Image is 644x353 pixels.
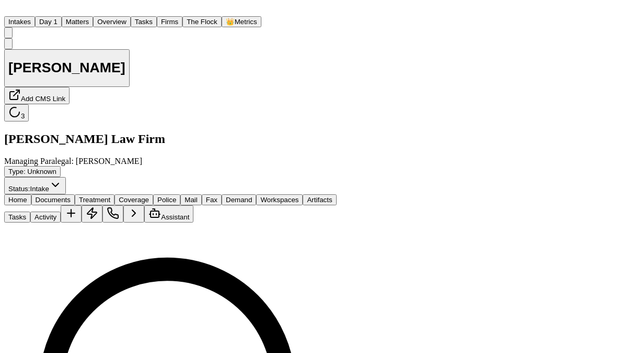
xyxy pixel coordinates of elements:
[4,7,17,16] a: Home
[4,87,70,104] button: Add CMS Link
[4,49,130,87] button: Edit matter name
[157,16,182,27] button: Firms
[157,196,176,204] span: Police
[4,212,30,223] button: Tasks
[4,38,13,49] button: Copy Matter ID
[8,185,30,193] span: Status:
[182,17,222,26] a: The Flock
[35,17,62,26] a: Day 1
[226,18,235,26] span: crown
[4,157,74,166] span: Managing Paralegal:
[182,16,222,27] button: The Flock
[21,112,25,120] span: 3
[30,212,61,223] button: Activity
[131,16,157,27] button: Tasks
[8,168,26,175] span: Type :
[4,17,35,26] a: Intakes
[102,205,123,223] button: Make a Call
[4,104,29,122] button: 3 active tasks
[62,16,93,27] button: Matters
[61,205,82,223] button: Add Task
[119,196,149,204] span: Coverage
[235,18,257,26] span: Metrics
[161,213,189,221] span: Assistant
[226,196,252,204] span: Demand
[4,16,35,27] button: Intakes
[30,185,49,193] span: Intake
[82,205,102,223] button: Create Immediate Task
[4,177,66,194] button: Change status from Intake
[8,60,125,76] h1: [PERSON_NAME]
[157,17,182,26] a: Firms
[4,166,61,177] button: Edit Type: Unknown
[307,196,332,204] span: Artifacts
[185,196,197,204] span: Mail
[79,196,110,204] span: Treatment
[21,95,65,103] span: Add CMS Link
[93,16,131,27] button: Overview
[222,17,261,26] a: crownMetrics
[8,196,27,204] span: Home
[144,205,193,223] button: Assistant
[35,16,62,27] button: Day 1
[4,4,17,14] img: Finch Logo
[131,17,157,26] a: Tasks
[36,196,71,204] span: Documents
[76,157,142,166] span: [PERSON_NAME]
[206,196,217,204] span: Fax
[4,132,377,146] h2: [PERSON_NAME] Law Firm
[222,16,261,27] button: crownMetrics
[27,168,56,175] span: Unknown
[93,17,131,26] a: Overview
[62,17,93,26] a: Matters
[260,196,298,204] span: Workspaces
